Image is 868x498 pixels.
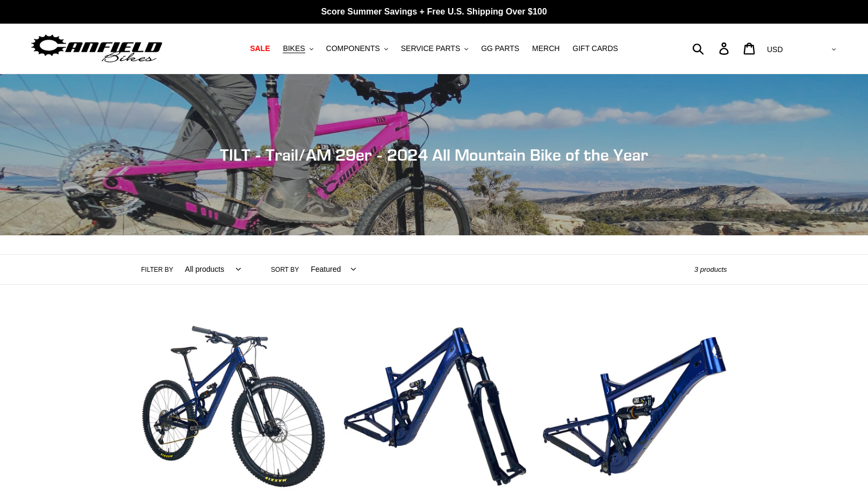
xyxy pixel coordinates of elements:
[694,265,727,273] span: 3 products
[271,265,299,275] label: Sort by
[396,41,474,56] button: SERVICE PARTS
[220,145,648,164] span: TILT - Trail/AM 29er - 2024 All Mountain Bike of the Year
[30,32,164,66] img: Canfield Bikes
[481,44,519,53] span: GG PARTS
[283,44,305,53] span: BIKES
[527,41,565,56] a: MERCH
[250,44,270,53] span: SALE
[476,41,525,56] a: GG PARTS
[532,44,559,53] span: MERCH
[141,265,174,275] label: Filter by
[401,44,460,53] span: SERVICE PARTS
[698,37,726,60] input: Search
[572,44,618,53] span: GIFT CARDS
[277,41,318,56] button: BIKES
[321,41,393,56] button: COMPONENTS
[567,41,623,56] a: GIFT CARDS
[326,44,380,53] span: COMPONENTS
[245,41,275,56] a: SALE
